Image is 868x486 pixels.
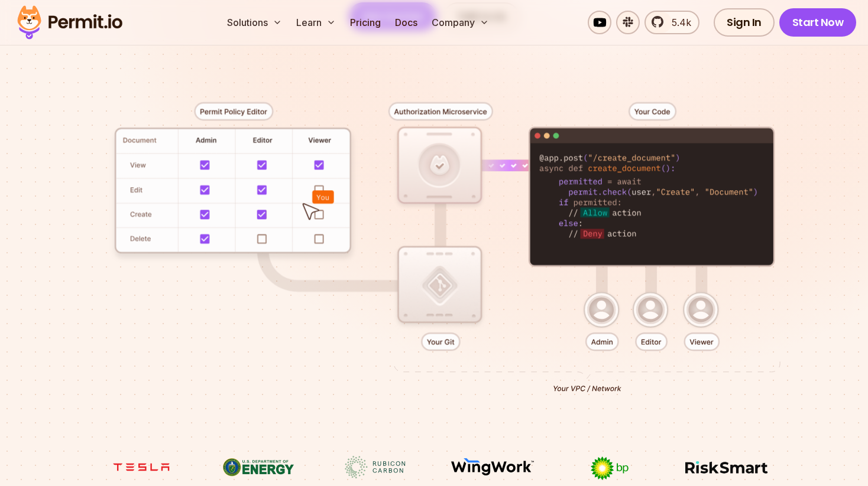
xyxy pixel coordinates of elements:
[565,456,654,481] img: bp
[665,15,691,30] span: 5.4k
[682,456,771,478] img: Risksmart
[390,11,422,34] a: Docs
[331,456,420,478] img: Rubicon
[214,456,303,478] img: US department of energy
[12,2,128,43] img: Permit logo
[345,11,386,34] a: Pricing
[714,8,775,37] a: Sign In
[644,11,699,34] a: 5.4k
[427,11,494,34] button: Company
[448,456,537,478] img: Wingwork
[779,8,857,37] a: Start Now
[97,456,186,478] img: tesla
[292,11,341,34] button: Learn
[222,11,287,34] button: Solutions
